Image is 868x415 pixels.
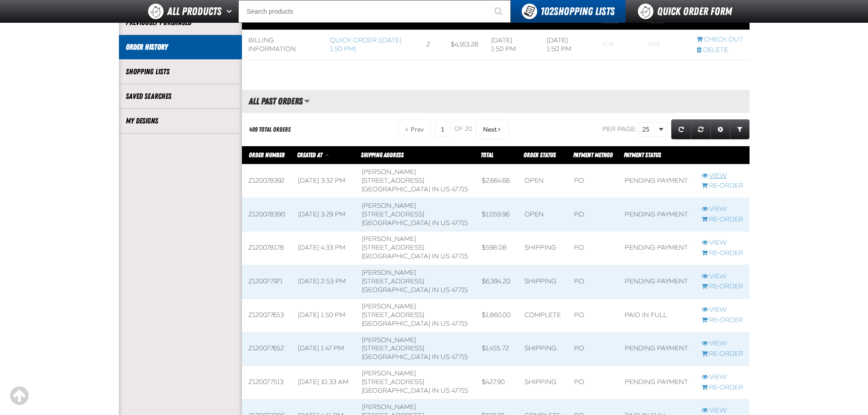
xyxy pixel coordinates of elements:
[242,164,292,198] td: Z120078392
[568,298,619,332] td: P.O.
[330,36,401,53] a: Quick Order ([DATE] 1:50 PM)
[618,164,695,198] td: Pending payment
[441,286,450,294] span: US
[452,387,468,395] bdo: 47715
[362,202,416,210] span: [PERSON_NAME]
[249,151,285,159] a: Order Number
[362,302,416,310] span: [PERSON_NAME]
[475,198,518,231] td: $1,059.96
[9,386,29,406] div: Scroll to the top
[362,387,430,395] span: [GEOGRAPHIC_DATA]
[432,185,439,193] span: IN
[618,231,695,265] td: Pending payment
[475,298,518,332] td: $1,860.00
[702,239,743,247] a: View Z120078178 order
[691,119,711,139] a: Reset grid action
[362,219,430,227] span: [GEOGRAPHIC_DATA]
[540,5,615,18] span: Shopping Lists
[618,265,695,299] td: Pending payment
[518,231,568,265] td: Shipping
[441,185,450,193] span: US
[432,387,439,395] span: IN
[518,198,568,231] td: Open
[702,384,743,392] a: Re-Order Z120077513 order
[573,151,613,159] span: Payment Method
[518,298,568,332] td: Complete
[432,252,439,260] span: IN
[518,332,568,366] td: Shipping
[362,286,430,294] span: [GEOGRAPHIC_DATA]
[702,282,743,291] a: Re-Order Z120077971 order
[362,311,424,319] span: [STREET_ADDRESS]
[297,151,324,159] a: Created At
[362,403,416,411] span: [PERSON_NAME]
[242,96,303,106] h2: All Past Orders
[702,205,743,214] a: View Z120078390 order
[475,265,518,299] td: $6,394.20
[361,151,404,159] span: Shipping Address
[524,151,556,159] span: Order Status
[518,164,568,198] td: Open
[518,265,568,299] td: Shipping
[697,46,743,55] a: Delete checkout started from Quick Order (3/24/2025, 1:50 PM)
[452,320,468,328] bdo: 47715
[702,272,743,281] a: View Z120077971 order
[441,320,450,328] span: US
[602,125,637,133] span: Per page:
[167,3,221,20] span: All Products
[481,151,493,159] a: Total
[518,366,568,400] td: Shipping
[452,219,468,227] bdo: 47715
[297,151,322,159] span: Created At
[568,265,619,299] td: P.O.
[568,231,619,265] td: P.O.
[476,119,509,139] button: Next Page
[432,353,439,361] span: IN
[432,219,439,227] span: IN
[292,265,355,299] td: [DATE] 2:53 PM
[242,332,292,366] td: Z120077652
[671,119,691,139] a: Refresh grid action
[362,336,416,344] span: [PERSON_NAME]
[452,353,468,361] bdo: 47715
[362,344,424,352] span: [STREET_ADDRESS]
[702,215,743,224] a: Re-Order Z120078390 order
[444,30,485,61] td: $4,163.28
[362,277,424,285] span: [STREET_ADDRESS]
[292,332,355,366] td: [DATE] 1:47 PM
[248,36,318,54] div: Billing Information
[242,231,292,265] td: Z120078178
[362,320,430,328] span: [GEOGRAPHIC_DATA]
[362,244,424,251] span: [STREET_ADDRESS]
[435,122,451,137] input: Current page number
[702,406,743,415] a: View Z120077306 order
[420,30,444,61] td: 2
[568,332,619,366] td: P.O.
[292,164,355,198] td: [DATE] 3:32 PM
[540,30,596,61] td: [DATE] 1:50 PM
[362,353,430,361] span: [GEOGRAPHIC_DATA]
[568,198,619,231] td: P.O.
[292,231,355,265] td: [DATE] 4:33 PM
[362,168,416,176] span: [PERSON_NAME]
[432,286,439,294] span: IN
[454,125,472,133] span: of 20
[710,119,730,139] a: Expand or Collapse Grid Settings
[483,126,497,133] span: Next Page
[702,172,743,180] a: View Z120078392 order
[441,387,450,395] span: US
[242,366,292,400] td: Z120077513
[568,164,619,198] td: P.O.
[242,265,292,299] td: Z120077971
[452,286,468,294] bdo: 47715
[452,185,468,193] bdo: 47715
[596,30,642,61] td: Blank
[362,185,430,193] span: [GEOGRAPHIC_DATA]
[695,146,750,164] th: Row actions
[432,320,439,328] span: IN
[702,373,743,382] a: View Z120077513 order
[126,91,235,102] a: Saved Searches
[441,353,450,361] span: US
[362,177,424,184] span: [STREET_ADDRESS]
